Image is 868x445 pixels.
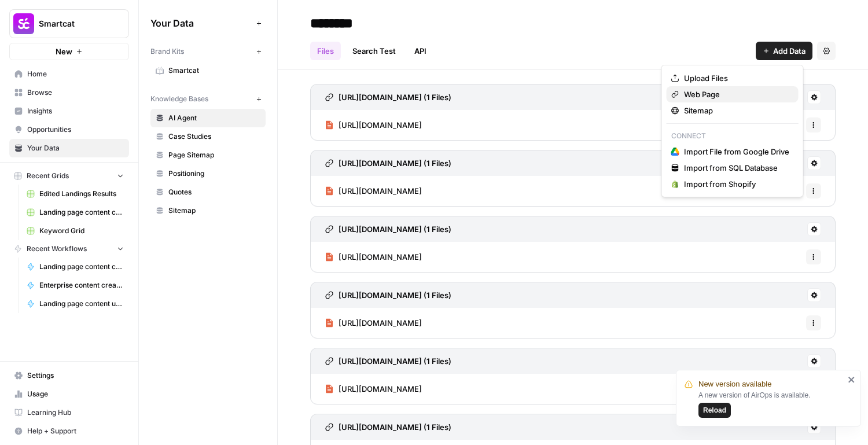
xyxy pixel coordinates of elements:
[27,87,124,98] span: Browse
[27,143,124,153] span: Your Data
[407,42,433,60] a: API
[325,242,422,272] a: [URL][DOMAIN_NAME]
[27,389,124,399] span: Usage
[21,185,129,203] a: Edited Landings Results
[339,185,422,197] span: [URL][DOMAIN_NAME]
[150,183,266,201] a: Quotes
[325,414,451,440] a: [URL][DOMAIN_NAME] (1 Files)
[684,72,789,84] span: Upload Files
[9,102,129,120] a: Insights
[339,157,451,169] h3: [URL][DOMAIN_NAME] (1 Files)
[27,426,124,436] span: Help + Support
[39,262,124,272] span: Landing page content creator
[9,139,129,157] a: Your Data
[168,113,260,123] span: AI Agent
[325,282,451,308] a: [URL][DOMAIN_NAME] (1 Files)
[339,383,422,395] span: [URL][DOMAIN_NAME]
[345,42,403,60] a: Search Test
[661,65,804,197] div: Add Data
[325,374,422,404] a: [URL][DOMAIN_NAME]
[339,289,451,301] h3: [URL][DOMAIN_NAME] (1 Files)
[39,280,124,290] span: Enterprise content creator
[698,378,771,390] span: New version available
[848,375,856,384] button: close
[684,146,789,157] span: Import File from Google Drive
[9,422,129,440] button: Help + Support
[150,46,184,57] span: Brand Kits
[56,46,72,57] span: New
[9,366,129,385] a: Settings
[325,84,451,110] a: [URL][DOMAIN_NAME] (1 Files)
[150,94,208,104] span: Knowledge Bases
[9,83,129,102] a: Browse
[39,18,109,30] span: Smartcat
[698,390,844,418] div: A new version of AirOps is available.
[39,299,124,309] span: Landing page content updater
[684,178,789,190] span: Import from Shopify
[9,167,129,185] button: Recent Grids
[9,120,129,139] a: Opportunities
[9,43,129,60] button: New
[684,89,789,100] span: Web Page
[27,69,124,79] span: Home
[325,308,422,338] a: [URL][DOMAIN_NAME]
[27,407,124,418] span: Learning Hub
[325,176,422,206] a: [URL][DOMAIN_NAME]
[150,109,266,127] a: AI Agent
[27,171,69,181] span: Recent Grids
[325,216,451,242] a: [URL][DOMAIN_NAME] (1 Files)
[168,187,260,197] span: Quotes
[39,226,124,236] span: Keyword Grid
[325,150,451,176] a: [URL][DOMAIN_NAME] (1 Files)
[756,42,812,60] button: Add Data
[339,251,422,263] span: [URL][DOMAIN_NAME]
[150,127,266,146] a: Case Studies
[27,370,124,381] span: Settings
[9,385,129,403] a: Usage
[21,258,129,276] a: Landing page content creator
[27,244,87,254] span: Recent Workflows
[698,403,731,418] button: Reload
[339,421,451,433] h3: [URL][DOMAIN_NAME] (1 Files)
[150,146,266,164] a: Page Sitemap
[339,223,451,235] h3: [URL][DOMAIN_NAME] (1 Files)
[21,276,129,295] a: Enterprise content creator
[150,16,252,30] span: Your Data
[39,189,124,199] span: Edited Landings Results
[21,222,129,240] a: Keyword Grid
[310,42,341,60] a: Files
[684,105,789,116] span: Sitemap
[168,205,260,216] span: Sitemap
[21,203,129,222] a: Landing page content creator [PERSON_NAME] (1)
[703,405,726,415] span: Reload
[9,65,129,83] a: Home
[21,295,129,313] a: Landing page content updater
[27,106,124,116] span: Insights
[9,9,129,38] button: Workspace: Smartcat
[39,207,124,218] span: Landing page content creator [PERSON_NAME] (1)
[27,124,124,135] span: Opportunities
[150,61,266,80] a: Smartcat
[339,355,451,367] h3: [URL][DOMAIN_NAME] (1 Files)
[339,119,422,131] span: [URL][DOMAIN_NAME]
[168,65,260,76] span: Smartcat
[667,128,799,144] p: Connect
[150,201,266,220] a: Sitemap
[339,317,422,329] span: [URL][DOMAIN_NAME]
[168,150,260,160] span: Page Sitemap
[13,13,34,34] img: Smartcat Logo
[325,110,422,140] a: [URL][DOMAIN_NAME]
[9,403,129,422] a: Learning Hub
[168,168,260,179] span: Positioning
[325,348,451,374] a: [URL][DOMAIN_NAME] (1 Files)
[773,45,806,57] span: Add Data
[168,131,260,142] span: Case Studies
[339,91,451,103] h3: [URL][DOMAIN_NAME] (1 Files)
[9,240,129,258] button: Recent Workflows
[684,162,789,174] span: Import from SQL Database
[150,164,266,183] a: Positioning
